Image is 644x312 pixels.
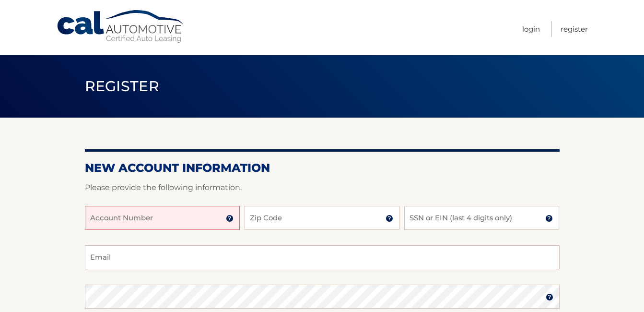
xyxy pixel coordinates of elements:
[85,245,560,269] input: Email
[245,206,399,230] input: Zip Code
[522,21,540,37] a: Login
[85,161,560,175] h2: New Account Information
[404,206,559,230] input: SSN or EIN (last 4 digits only)
[546,293,553,301] img: tooltip.svg
[85,77,160,95] span: Register
[85,181,560,194] p: Please provide the following information.
[85,206,240,230] input: Account Number
[56,10,186,44] a: Cal Automotive
[545,215,553,222] img: tooltip.svg
[561,21,588,37] a: Register
[226,215,234,222] img: tooltip.svg
[386,215,393,222] img: tooltip.svg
